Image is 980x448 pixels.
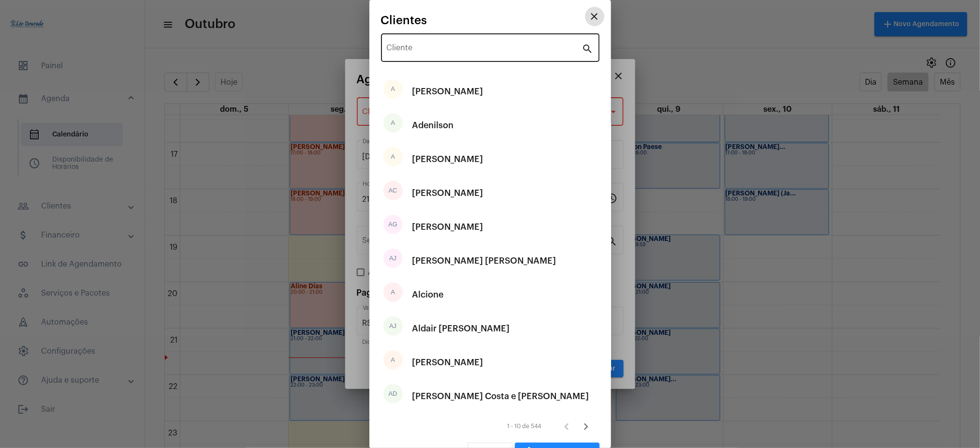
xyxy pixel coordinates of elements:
button: Página anterior [557,417,576,436]
mat-icon: close [589,11,600,22]
div: [PERSON_NAME] [412,145,483,174]
div: AG [383,215,403,234]
div: [PERSON_NAME] [412,212,483,241]
div: AC [383,181,403,200]
div: Aldair [PERSON_NAME] [412,314,510,343]
div: AJ [383,249,403,268]
input: Pesquisar cliente [387,45,582,54]
div: [PERSON_NAME] [412,179,483,208]
div: [PERSON_NAME] [412,77,483,106]
div: Alcione [412,280,444,309]
div: A [383,79,403,99]
div: AJ [383,316,403,336]
span: Clientes [381,14,427,27]
div: [PERSON_NAME] [PERSON_NAME] [412,246,556,275]
div: 1 - 10 de 544 [508,423,541,430]
div: [PERSON_NAME] [412,348,483,377]
mat-icon: search [582,43,594,54]
div: AD [383,384,403,403]
button: Próxima página [576,417,596,436]
div: [PERSON_NAME] Costa e [PERSON_NAME] [412,382,589,411]
div: A [383,350,403,370]
div: A [383,283,403,302]
div: A [383,113,403,133]
div: Adenilson [412,111,454,140]
div: A [383,147,403,166]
